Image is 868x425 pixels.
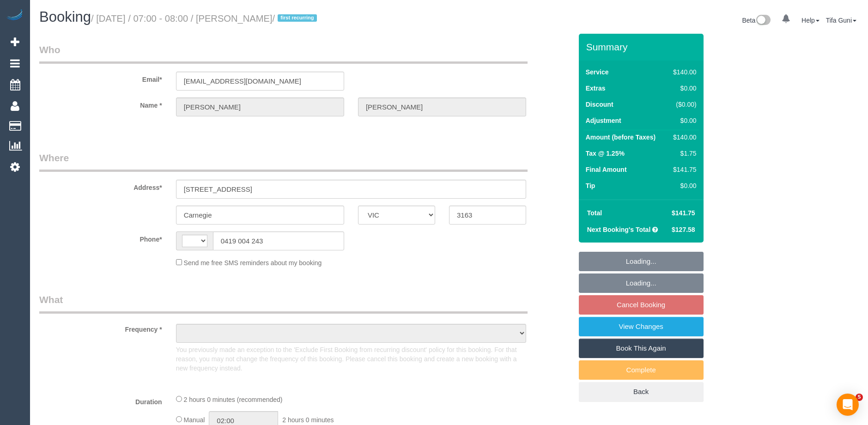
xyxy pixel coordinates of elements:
[586,149,625,158] label: Tax @ 1.25%
[282,416,334,424] span: 2 hours 0 minutes
[586,67,609,77] label: Service
[278,14,317,22] span: first recurring
[579,339,704,358] a: Book This Again
[32,97,169,110] label: Name *
[32,231,169,244] label: Phone*
[672,209,695,217] span: $141.75
[742,17,771,24] a: Beta
[856,394,863,401] span: 5
[669,165,696,174] div: $141.75
[213,231,344,250] input: Phone*
[837,394,859,416] div: Open Intercom Messenger
[273,13,320,24] span: /
[39,43,528,64] legend: Who
[801,17,819,24] a: Help
[39,293,528,314] legend: What
[184,259,322,267] span: Send me free SMS reminders about my booking
[579,382,704,401] a: Back
[176,72,344,91] input: Email*
[586,42,699,52] h3: Summary
[586,133,656,142] label: Amount (before Taxes)
[184,416,205,424] span: Manual
[669,133,696,142] div: $140.00
[176,206,344,225] input: Suburb*
[358,97,526,116] input: Last Name*
[586,116,621,125] label: Adjustment
[826,17,856,24] a: Tifa Guni
[672,226,695,233] span: $127.58
[39,9,91,25] span: Booking
[39,151,528,172] legend: Where
[6,9,24,22] img: Automaid Logo
[91,13,320,24] small: / [DATE] / 07:00 - 08:00 / [PERSON_NAME]
[669,116,696,125] div: $0.00
[32,394,169,407] label: Duration
[184,396,283,403] span: 2 hours 0 minutes (recommended)
[586,165,627,174] label: Final Amount
[587,209,602,217] strong: Total
[176,345,526,373] p: You previously made an exception to the 'Exclude First Booking from recurring discount' policy fo...
[586,100,613,109] label: Discount
[579,317,704,336] a: View Changes
[669,67,696,77] div: $140.00
[669,100,696,109] div: ($0.00)
[176,97,344,116] input: First Name*
[587,226,651,233] strong: Next Booking's Total
[32,180,169,192] label: Address*
[32,322,169,334] label: Frequency *
[32,72,169,84] label: Email*
[755,15,771,27] img: New interface
[586,84,606,93] label: Extras
[669,84,696,93] div: $0.00
[669,149,696,158] div: $1.75
[449,206,526,225] input: Post Code*
[669,181,696,190] div: $0.00
[586,181,595,190] label: Tip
